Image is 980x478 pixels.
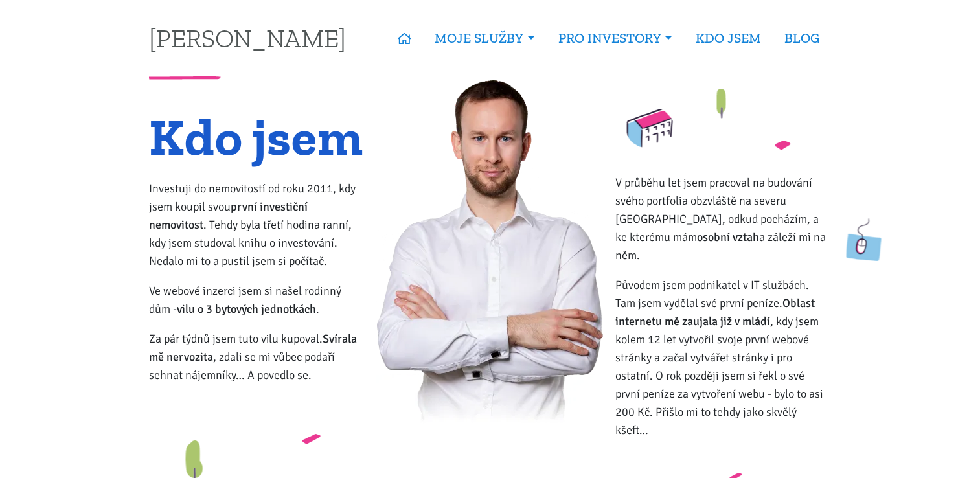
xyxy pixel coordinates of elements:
a: PRO INVESTORY [547,23,684,53]
p: Za pár týdnů jsem tuto vilu kupoval. , zdali se mi vůbec podaří sehnat nájemníky… A povedlo se. [149,330,365,384]
p: V průběhu let jsem pracoval na budování svého portfolia obzvláště na severu [GEOGRAPHIC_DATA], od... [615,174,831,264]
a: BLOG [773,23,831,53]
strong: vilu o 3 bytových jednotkách [177,302,316,316]
p: Ve webové inzerci jsem si našel rodinný dům - . [149,282,365,318]
p: Původem jsem podnikatel v IT službách. Tam jsem vydělal své první peníze. , kdy jsem kolem 12 let... [615,276,831,439]
strong: osobní vztah [697,230,759,244]
a: [PERSON_NAME] [149,25,346,51]
h1: Kdo jsem [149,115,365,159]
a: MOJE SLUŽBY [423,23,546,53]
a: KDO JSEM [684,23,773,53]
p: Investuji do nemovitostí od roku 2011, kdy jsem koupil svou . Tehdy byla třetí hodina ranní, kdy ... [149,179,365,270]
